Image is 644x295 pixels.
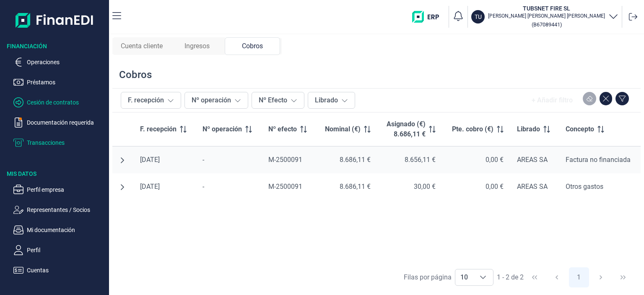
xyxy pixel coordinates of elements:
[203,124,242,134] span: Nº operación
[488,13,605,19] p: [PERSON_NAME] [PERSON_NAME] [PERSON_NAME]
[225,37,280,55] div: Cobros
[27,57,106,67] p: Operaciones
[517,156,552,164] div: AREAS SA
[488,4,605,13] h3: TUBSNET FIRE SL
[184,92,248,109] button: Nº operación
[27,97,106,107] p: Cesión de contratos
[455,269,473,285] span: 10
[121,92,181,109] button: F. recepción
[497,274,524,281] span: 1 - 2 de 2
[566,183,603,191] span: Otros gastos
[471,4,618,29] button: TUTUBSNET FIRE SL[PERSON_NAME] [PERSON_NAME] [PERSON_NAME](B67089441)
[322,156,371,164] div: 8.686,11 €
[27,185,106,195] p: Perfil empresa
[449,156,504,164] div: 0,00 €
[140,156,189,164] div: [DATE]
[140,183,189,191] div: [DATE]
[613,267,633,287] button: Last Page
[27,265,106,275] p: Cuentas
[387,119,426,129] p: Asignado (€)
[13,97,106,107] button: Cesión de contratos
[13,245,106,255] button: Perfil
[169,37,225,55] div: Ingresos
[525,267,545,287] button: First Page
[242,41,263,51] span: Cobros
[27,245,106,255] p: Perfil
[184,41,210,51] span: Ingresos
[591,267,611,287] button: Next Page
[449,183,504,191] div: 0,00 €
[119,157,126,164] button: undefined null
[203,183,254,191] div: -
[13,225,106,235] button: Mi documentación
[140,124,177,134] span: F. recepción
[13,265,106,275] button: Cuentas
[13,77,106,87] button: Préstamos
[473,269,493,285] div: Choose
[384,156,436,164] div: 8.656,11 €
[566,124,594,134] span: Concepto
[475,13,482,21] p: TU
[13,185,106,195] button: Perfil empresa
[27,117,106,128] p: Documentación requerida
[412,11,445,23] img: erp
[452,124,493,134] span: Pte. cobro (€)
[27,138,106,148] p: Transacciones
[404,272,452,282] div: Filas por página
[547,267,567,287] button: Previous Page
[13,117,106,128] button: Documentación requerida
[252,92,304,109] button: Nº Efecto
[27,205,106,215] p: Representantes / Socios
[121,41,163,51] span: Cuenta cliente
[114,37,169,55] div: Cuenta cliente
[394,129,426,139] p: 8.686,11 €
[13,57,106,67] button: Operaciones
[119,68,152,81] div: Cobros
[384,183,436,191] div: 30,00 €
[566,156,631,164] span: Factura no financiada
[27,77,106,87] p: Préstamos
[13,138,106,148] button: Transacciones
[27,225,106,235] p: Mi documentación
[325,124,361,134] span: Nominal (€)
[268,156,302,164] span: M-2500091
[322,183,371,191] div: 8.686,11 €
[13,205,106,215] button: Representantes / Socios
[517,124,540,134] span: Librado
[16,7,94,34] img: Logo de aplicación
[203,156,254,164] div: -
[517,183,552,191] div: AREAS SA
[119,184,126,191] button: undefined null
[532,21,562,28] small: Copiar cif
[308,92,355,109] button: Librado
[268,124,297,134] span: Nº efecto
[268,183,302,191] span: M-2500091
[569,267,589,287] button: Page 1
